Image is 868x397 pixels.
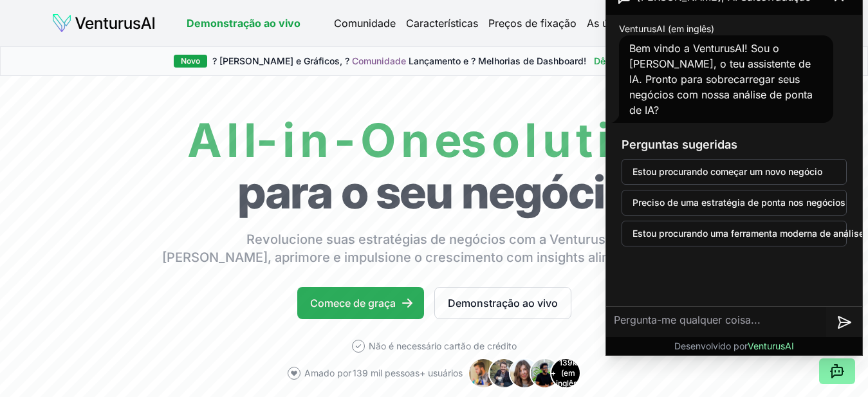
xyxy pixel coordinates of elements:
img: Logotipo [51,13,156,33]
img: Avatar 3 em Inglês [509,358,540,389]
button: Estou procurando começar um novo negócio [622,159,847,185]
h3: Perguntas sugeridas [622,136,847,154]
span: VenturusAI (em inglês) [619,23,714,35]
a: Demonstração ao vivo [434,287,571,319]
img: Avatar 4 [530,358,560,389]
button: Estou procurando uma ferramenta moderna de análise de negócios [622,221,847,246]
a: Comece de graça [297,287,424,319]
a: Preços de fixação [488,15,577,31]
span: ? [PERSON_NAME] e Gráficos, ? Lançamento e ? Melhorias de Dashboard! [212,55,586,68]
span: Bem vindo a VenturusAI! Sou o [PERSON_NAME], o teu assistente de IA. Pronto para sobrecarregar se... [629,42,813,116]
a: Comunidade [352,55,406,66]
a: Comunidade [334,15,396,31]
span: VenturusAI [748,340,794,351]
a: Características [406,15,478,31]
img: Avatar 2 jogo: [488,358,519,389]
img: Avatar 1 jogo: [468,358,499,389]
button: Preciso de uma estratégia de ponta nos negócios [622,190,847,216]
a: As últimas atualizações [587,15,700,31]
p: Desenvolvido por [674,340,794,353]
div: Novo [174,55,207,68]
a: Demonstração ao vivo [187,15,300,31]
a: Dê uma olhada aqui [594,55,694,68]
